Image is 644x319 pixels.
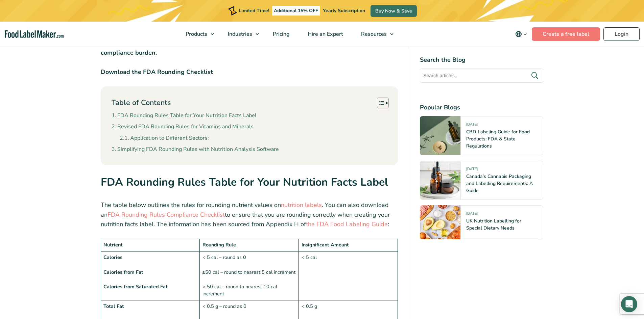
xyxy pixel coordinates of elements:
[239,7,269,14] span: Limited Time!
[532,27,600,41] a: Create a free label
[103,283,168,290] strong: Calories from Saturated Fat
[281,201,322,209] a: nutrition labels
[103,303,124,310] strong: Total Fat
[466,129,530,149] a: CBD Labeling Guide for Food Products: FDA & State Regulations
[372,97,387,109] a: Toggle Table of Content
[112,123,254,131] a: Revised FDA Rounding Rules for Vitamins and Minerals
[101,175,388,189] strong: FDA Rounding Rules Table for Your Nutrition Facts Label
[466,166,478,174] span: [DATE]
[103,254,122,261] strong: Calories
[352,22,397,47] a: Resources
[371,5,417,17] a: Buy Now & Save
[184,30,208,38] span: Products
[112,145,279,154] a: Simplifying FDA Rounding Rules with Nutrition Analysis Software
[466,211,478,219] span: [DATE]
[299,251,398,300] td: < 5 cal
[112,98,171,108] p: Table of Contents
[101,68,213,76] strong: Download the FDA Rounding Checklist
[200,251,299,300] td: < 5 cal – round as 0 ≤50 cal – round to nearest 5 cal increment > 50 cal – round to nearest 10 ca...
[219,22,262,47] a: Industries
[603,27,640,41] a: Login
[226,30,253,38] span: Industries
[466,218,521,231] a: UK Nutrition Labelling for Special Dietary Needs
[420,69,543,83] input: Search articles...
[120,134,209,143] a: Application to Different Sectors:
[108,211,225,219] a: FDA Rounding Rules Compliance Checklist
[466,122,478,130] span: [DATE]
[101,39,378,57] strong: with the support of tools like Food Label Maker to ease the compliance burden.
[177,22,217,47] a: Products
[271,30,290,38] span: Pricing
[202,241,236,248] strong: Rounding Rule
[420,55,543,64] h4: Search the Blog
[103,269,143,275] strong: Calories from Fat
[299,22,351,47] a: Hire an Expert
[264,22,297,47] a: Pricing
[272,6,320,16] span: Additional 15% OFF
[306,220,388,228] a: the FDA Food Labeling Guide
[466,173,533,194] a: Canada’s Cannabis Packaging and Labelling Requirements: A Guide
[323,7,365,14] span: Yearly Subscription
[621,296,637,312] div: Open Intercom Messenger
[306,30,344,38] span: Hire an Expert
[103,241,123,248] strong: Nutrient
[302,241,349,248] strong: Insignificant Amount
[359,30,387,38] span: Resources
[420,103,543,112] h4: Popular Blogs
[112,111,257,120] a: FDA Rounding Rules Table for Your Nutrition Facts Label
[101,200,398,229] p: The table below outlines the rules for rounding nutrient values on . You can also download an to ...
